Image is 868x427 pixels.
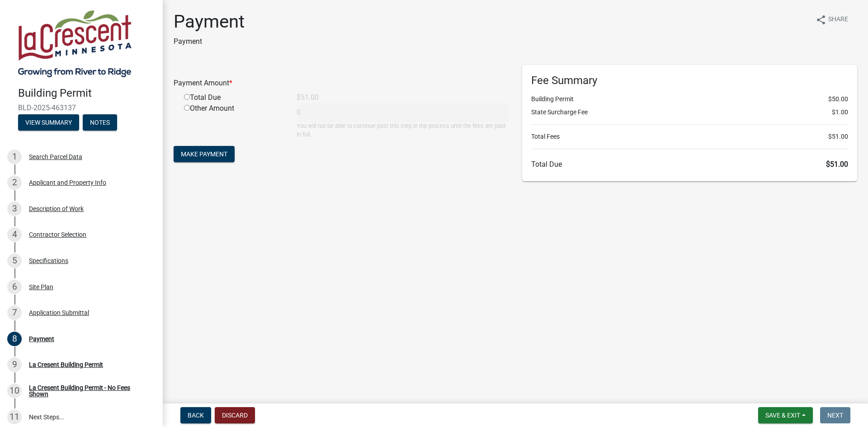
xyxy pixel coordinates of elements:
i: share [816,14,826,25]
div: Contractor Selection [29,231,86,238]
span: $50.00 [828,94,848,104]
div: Total Due [177,92,290,103]
button: shareShare [808,11,855,28]
div: 6 [7,280,22,294]
div: 5 [7,253,22,268]
span: Next [827,412,843,419]
div: Application Submittal [29,310,89,316]
div: Payment Amount [167,78,515,89]
button: Make Payment [174,146,235,162]
li: State Surcharge Fee [531,108,848,117]
span: BLD-2025-463137 [18,103,145,112]
wm-modal-confirm: Summary [18,119,79,127]
div: Applicant and Property Info [29,179,106,186]
li: Total Fees [531,132,848,141]
div: La Cresent Building Permit - No Fees Shown [29,385,148,397]
button: Save & Exit [758,407,813,423]
h6: Fee Summary [531,74,848,87]
div: Payment [29,336,54,342]
div: La Cresent Building Permit [29,361,103,368]
li: Building Permit [531,94,848,104]
h6: Total Due [531,160,848,169]
button: View Summary [18,114,79,131]
div: 4 [7,227,22,242]
div: 3 [7,202,22,216]
wm-modal-confirm: Notes [83,119,117,127]
span: Save & Exit [765,412,800,419]
img: City of La Crescent, Minnesota [18,9,132,77]
div: 8 [7,332,22,346]
h4: Building Permit [18,87,156,100]
span: $1.00 [832,108,848,117]
div: Search Parcel Data [29,154,82,160]
div: 2 [7,175,22,190]
h1: Payment [174,11,245,33]
p: Payment [174,36,245,47]
div: 1 [7,150,22,164]
div: 7 [7,305,22,320]
button: Notes [83,114,117,131]
div: Other Amount [177,103,290,139]
div: Specifications [29,258,68,264]
button: Back [180,407,211,423]
span: $51.00 [826,160,848,169]
button: Next [820,407,850,423]
div: 10 [7,384,22,398]
span: Make Payment [181,150,227,158]
div: Site Plan [29,284,53,290]
div: Description of Work [29,206,84,212]
span: Back [188,412,204,419]
div: 9 [7,357,22,372]
div: 11 [7,410,22,424]
span: $51.00 [828,132,848,141]
button: Discard [215,407,255,423]
span: Share [828,14,848,25]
